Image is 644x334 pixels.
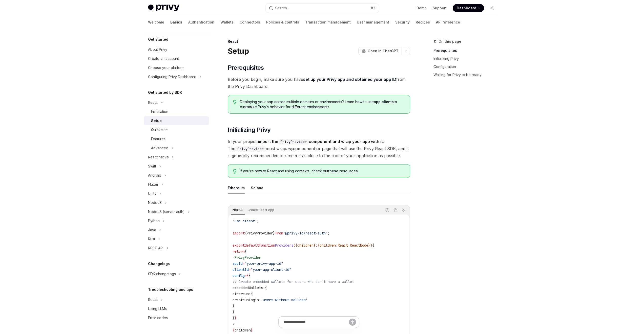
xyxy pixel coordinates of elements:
a: Prerequisites [433,46,500,55]
div: Unity [148,190,156,197]
a: Policies & controls [266,16,299,28]
span: } [233,310,235,314]
a: Installation [144,107,209,116]
button: Toggle React native section [144,153,209,162]
button: Toggle NodeJS section [144,198,209,207]
span: . [348,243,350,248]
span: React [338,243,348,248]
a: Features [144,134,209,144]
div: Configuring Privy Dashboard [148,74,196,80]
span: clientId [233,267,249,272]
span: '@privy-io/react-auth' [283,231,328,235]
div: Using LLMs [148,306,167,312]
button: Toggle Python section [144,216,209,225]
div: Create an account [148,56,179,62]
span: children [320,243,336,248]
div: Setup [151,118,162,124]
strong: import the component and wrap your app with it [258,139,383,144]
button: Toggle Advanced section [144,144,209,153]
em: any [286,146,293,151]
span: PrivyProvider [247,231,273,235]
code: PrivyProvider [278,139,309,145]
code: PrivyProvider [235,146,266,152]
span: embeddedWallets: [233,285,265,290]
button: Toggle Java section [144,225,209,234]
a: Setup [144,116,209,125]
a: API reference [436,16,460,28]
button: Toggle Flutter section [144,180,209,189]
a: Create an account [144,54,209,63]
span: < [233,255,235,260]
button: Toggle Configuring Privy Dashboard section [144,72,209,81]
div: Solana [251,182,263,194]
button: Open in ChatGPT [358,47,402,55]
a: resources [339,169,358,173]
a: Configuration [433,63,500,71]
div: Android [148,172,161,178]
span: : [316,243,318,248]
div: Advanced [151,145,168,151]
span: On this page [439,38,461,44]
div: Create React App [246,207,276,213]
a: Wallets [220,16,234,28]
span: { [372,243,374,248]
a: Security [395,16,410,28]
a: set up your Privy app and obtained your app ID [303,77,396,82]
span: Deploying your app across multiple domains or environments? Learn how to use to customize Privy’s... [240,99,405,109]
a: these [328,169,338,173]
span: = [243,261,245,266]
a: Using LLMs [144,304,209,313]
svg: Tip [233,100,237,104]
a: Demo [417,6,427,11]
span: Providers [275,243,293,248]
span: }) [368,243,372,248]
button: Toggle dark mode [488,4,496,12]
span: ; [328,231,330,235]
a: Welcome [148,16,164,28]
span: : [336,243,338,248]
button: Toggle NodeJS (server-auth) section [144,207,209,216]
div: Features [151,136,165,142]
a: Quickstart [144,125,209,134]
a: Transaction management [305,16,351,28]
span: = [245,273,247,278]
h1: Setup [228,46,249,56]
span: return [233,249,245,254]
div: Error codes [148,315,168,321]
h5: Get started by SDK [148,89,182,96]
a: Support [433,6,447,11]
span: from [275,231,283,235]
a: app clients [374,100,394,104]
div: React [148,297,158,303]
div: About Privy [148,46,167,53]
button: Copy the contents from the code block [392,207,399,213]
span: import [233,231,245,235]
span: } [314,243,316,248]
div: NodeJS (server-auth) [148,209,185,215]
div: Flutter [148,181,158,187]
a: Authentication [188,16,214,28]
button: Toggle Swift section [144,162,209,171]
span: ReactNode [350,243,368,248]
span: function [259,243,275,248]
div: Swift [148,163,156,169]
span: Before you begin, make sure you have from the Privy Dashboard. [228,76,410,90]
span: { [251,292,253,296]
div: SDK changelogs [148,271,176,277]
div: Java [148,227,156,233]
div: Installation [151,109,168,115]
div: Search... [275,5,289,11]
button: Toggle Android section [144,171,209,180]
div: NodeJS [148,200,162,206]
h5: Troubleshooting and tips [148,287,193,293]
img: light logo [148,5,179,12]
div: React [228,39,410,44]
button: Send message [349,319,356,326]
button: Toggle REST API section [144,244,209,253]
span: PrivyProvider [235,255,261,260]
span: ⌘ K [370,6,376,10]
span: // Create embedded wallets for users who don't have a wallet [233,279,354,284]
a: Initializing Privy [433,55,500,63]
span: { [318,243,320,248]
a: About Privy [144,45,209,54]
